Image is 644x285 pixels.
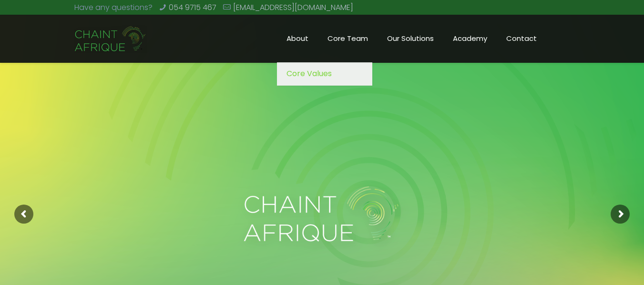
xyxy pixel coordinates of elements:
span: Our Solutions [378,31,443,46]
a: Core Team [318,15,378,62]
a: [EMAIL_ADDRESS][DOMAIN_NAME] [233,2,353,13]
span: Contact [497,31,546,46]
span: Core Team [318,31,378,46]
a: Contact [497,15,546,62]
span: About [277,31,318,46]
a: Chaint Afrique [74,15,147,62]
span: Academy [443,31,497,46]
a: 054 9715 467 [169,2,216,13]
a: Our Solutions [378,15,443,62]
a: About [277,15,318,62]
img: Chaint_Afrique-20 [74,25,147,53]
a: Core Values [277,62,372,86]
span: Core Values [286,67,332,80]
a: Academy [443,15,497,62]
